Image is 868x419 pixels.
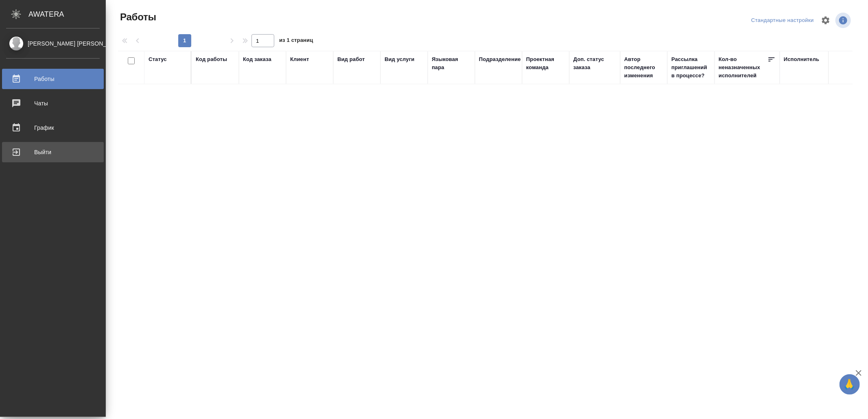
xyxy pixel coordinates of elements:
a: График [2,118,104,138]
div: Клиент [290,55,309,63]
span: Настроить таблицу [816,11,835,30]
div: Код работы [196,55,227,63]
a: Работы [2,69,104,89]
div: График [6,122,100,134]
div: Исполнитель [784,55,820,63]
span: Работы [118,11,156,24]
div: Вид работ [337,55,365,63]
div: Работы [6,73,100,85]
div: Рассылка приглашений в процессе? [671,55,711,80]
a: Выйти [2,142,104,162]
div: Выйти [6,146,100,158]
div: AWATERA [28,6,106,22]
span: Посмотреть информацию [835,13,853,28]
div: split button [749,14,816,27]
div: Языковая пара [432,55,471,72]
button: 🙏 [840,374,860,395]
div: Автор последнего изменения [624,55,663,80]
div: Статус [149,55,167,63]
div: Проектная команда [526,55,565,72]
div: Подразделение [479,55,521,63]
a: Чаты [2,93,104,113]
span: 🙏 [843,376,857,393]
span: из 1 страниц [279,35,313,47]
div: Доп. статус заказа [573,55,616,72]
div: Кол-во неназначенных исполнителей [719,55,767,80]
div: [PERSON_NAME] [PERSON_NAME] [6,39,100,48]
div: Вид услуги [385,55,415,63]
div: Код заказа [243,55,271,63]
div: Чаты [6,97,100,109]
